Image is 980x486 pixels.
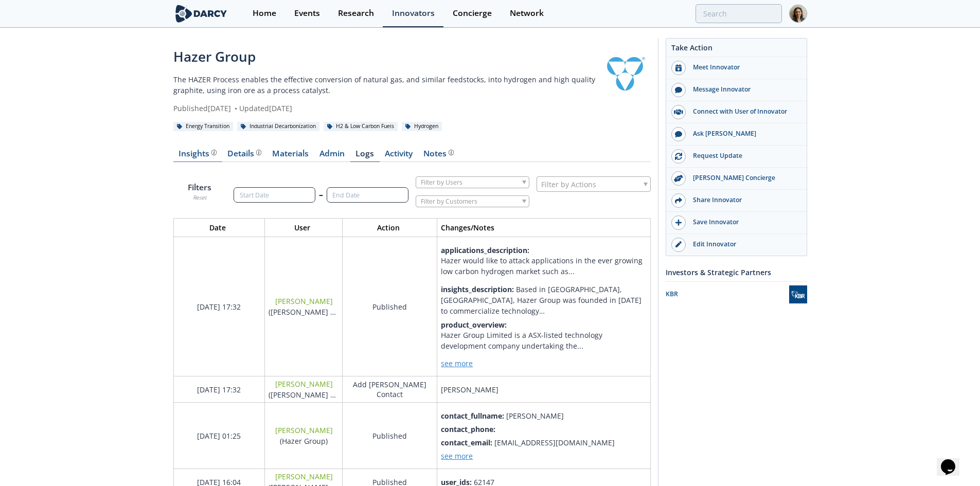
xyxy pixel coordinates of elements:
[666,212,807,234] button: Save Innovator
[392,9,435,17] div: Innovators
[343,219,437,237] th: Action
[327,187,408,203] input: End Date
[789,285,807,303] img: KBR
[265,219,343,237] th: User
[179,150,217,158] div: Insights
[227,150,261,158] div: Details
[686,151,801,160] div: Request Update
[686,218,801,227] div: Save Innovator
[666,234,807,256] a: Edit Innovator
[173,103,599,114] div: Published [DATE] Updated [DATE]
[402,122,442,131] div: Hydrogen
[686,63,801,72] div: Meet Innovator
[686,173,801,183] div: [PERSON_NAME] Concierge
[418,150,459,162] a: Notes
[686,240,801,249] div: Edit Innovator
[686,85,801,94] div: Message Innovator
[666,42,807,57] div: Take Action
[510,9,544,17] div: Network
[686,129,801,138] div: Ask [PERSON_NAME]
[222,150,267,162] a: Details
[789,5,807,23] img: Profile
[666,263,807,281] div: Investors & Strategic Partners
[193,194,207,202] button: Reset
[937,445,970,476] iframe: chat widget
[233,103,239,113] span: •
[686,107,801,116] div: Connect with User of Innovator
[234,187,315,203] input: Start Date
[173,122,234,131] div: Energy Transition
[267,150,314,162] a: Materials
[338,9,374,17] div: Research
[173,5,229,23] img: logo-wide.svg
[380,150,418,162] a: Activity
[173,47,599,67] div: Hazer Group
[686,195,801,205] div: Share Innovator
[666,290,789,299] div: KBR
[314,150,350,162] a: Admin
[211,150,217,155] img: information.svg
[437,219,650,237] th: Changes/Notes
[449,150,454,155] img: information.svg
[173,150,222,162] a: Insights
[666,285,807,303] a: KBR KBR
[237,122,320,131] div: Industrial Decarbonization
[294,9,320,17] div: Events
[173,219,265,237] th: Date
[453,9,492,17] div: Concierge
[324,122,398,131] div: H2 & Low Carbon Fuels
[173,74,599,96] p: The HAZER Process enables the effective conversion of natural gas, and similar feedstocks, into h...
[696,4,782,23] input: Advanced Search
[256,150,262,155] img: information.svg
[423,150,454,158] div: Notes
[350,150,380,162] a: Logs
[319,189,323,201] span: –
[541,177,596,191] span: Filter by Actions
[173,182,227,194] p: Filters
[537,176,651,192] div: Filter by Actions
[253,9,276,17] div: Home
